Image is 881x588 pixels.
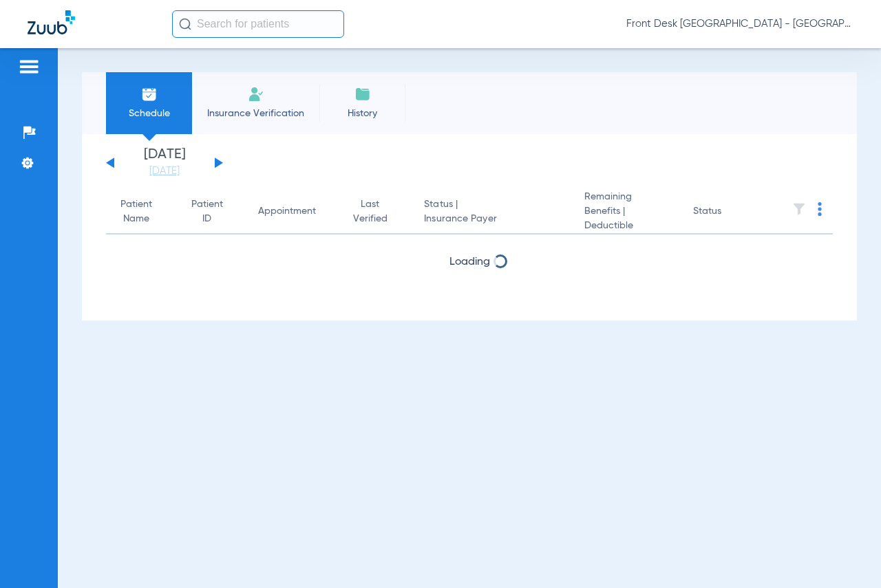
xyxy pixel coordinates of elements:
span: Insurance Verification [202,107,309,120]
span: Loading [449,257,490,268]
span: Deductible [584,219,671,233]
span: Schedule [116,107,182,120]
a: [DATE] [123,164,206,178]
div: Appointment [258,204,316,219]
div: Last Verified [351,197,390,226]
span: History [330,107,395,120]
li: [DATE] [123,148,206,178]
th: Remaining Benefits | [573,190,682,235]
input: Search for patients [172,10,344,38]
img: Schedule [141,86,158,102]
img: filter.svg [792,202,806,216]
img: group-dot-blue.svg [818,202,822,216]
div: Patient Name [117,197,169,226]
th: Status | [413,190,573,235]
img: Manual Insurance Verification [248,86,264,102]
th: Status [682,190,775,235]
img: Search Icon [179,18,191,30]
div: Patient ID [191,197,236,226]
div: Patient ID [191,197,224,226]
img: History [354,86,371,102]
div: Appointment [258,204,329,219]
div: Patient Name [117,197,156,226]
img: hamburger-icon [18,58,40,75]
img: Zuub Logo [28,10,75,34]
span: Insurance Payer [424,212,562,226]
div: Last Verified [351,197,403,226]
span: Front Desk [GEOGRAPHIC_DATA] - [GEOGRAPHIC_DATA] | My Community Dental Centers [626,17,853,31]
